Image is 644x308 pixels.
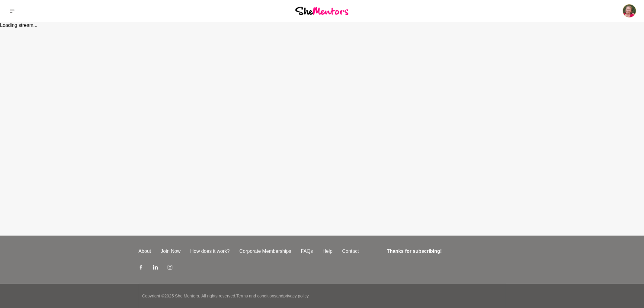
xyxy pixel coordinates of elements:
[139,265,143,272] a: Facebook
[296,248,318,255] a: FAQs
[235,248,296,255] a: Corporate Memberships
[153,265,158,272] a: LinkedIn
[142,293,200,299] p: Copyright © 2025 She Mentors .
[318,248,337,255] a: Help
[168,265,172,272] a: Instagram
[284,294,309,298] a: privacy policy
[201,293,309,299] p: All rights reserved. and .
[295,7,348,15] img: She Mentors Logo
[185,248,235,255] a: How does it work?
[236,294,276,298] a: Terms and conditions
[622,4,637,18] img: Rebecca Frazer
[134,248,156,255] a: About
[337,248,364,255] a: Contact
[156,248,185,255] a: Join Now
[387,248,502,255] h4: Thanks for subscribing!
